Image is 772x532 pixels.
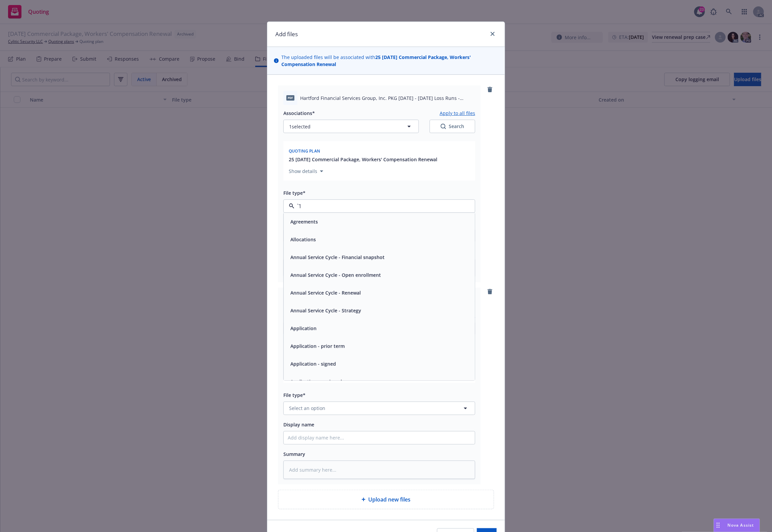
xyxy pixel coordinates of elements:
button: 1selected [283,120,419,133]
button: Agreements [290,218,318,225]
svg: Search [441,124,446,129]
button: SearchSearch [430,120,475,133]
strong: 25 [DATE] Commercial Package, Workers' Compensation Renewal [281,54,471,67]
button: Select an option [283,402,475,415]
h1: Add files [275,30,298,39]
button: Annual Service Cycle - Strategy [290,307,361,314]
button: Application - prior term [290,343,345,350]
button: Annual Service Cycle - Open enrollment [290,272,381,279]
span: Hartford Financial Services Group, Inc. PKG [DATE] - [DATE] Loss Runs - Valued [DATE].pdf [300,95,475,102]
button: Annual Service Cycle - Financial snapshot [290,254,385,261]
a: close [489,30,497,38]
span: Summary [283,451,305,457]
button: Apply to all files [440,109,475,117]
span: pdf [286,95,294,100]
span: File type* [283,190,306,196]
span: The uploaded files will be associated with [281,54,498,68]
span: Display name [283,421,314,428]
button: Application [290,325,317,332]
button: Application - unsigned [290,378,342,385]
span: Upload new files [368,495,410,504]
span: Associations* [283,110,315,116]
button: Allocations [290,236,316,243]
button: Nova Assist [714,519,760,532]
button: Annual Service Cycle - Renewal [290,289,361,296]
span: File type* [283,392,306,398]
span: 1 selected [289,123,311,130]
div: Drag to move [714,519,722,532]
div: Upload new files [278,490,494,509]
a: remove [486,288,494,296]
span: Quoting plan [289,148,320,154]
input: Add display name here... [284,431,475,444]
span: Nova Assist [728,522,754,528]
span: Select an option [289,405,325,412]
button: 25 [DATE] Commercial Package, Workers' Compensation Renewal [289,156,437,163]
a: remove [486,85,494,94]
button: Application - signed [290,360,336,367]
button: Show details [286,167,326,175]
div: Search [441,123,464,130]
input: Filter by keyword [294,202,461,210]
